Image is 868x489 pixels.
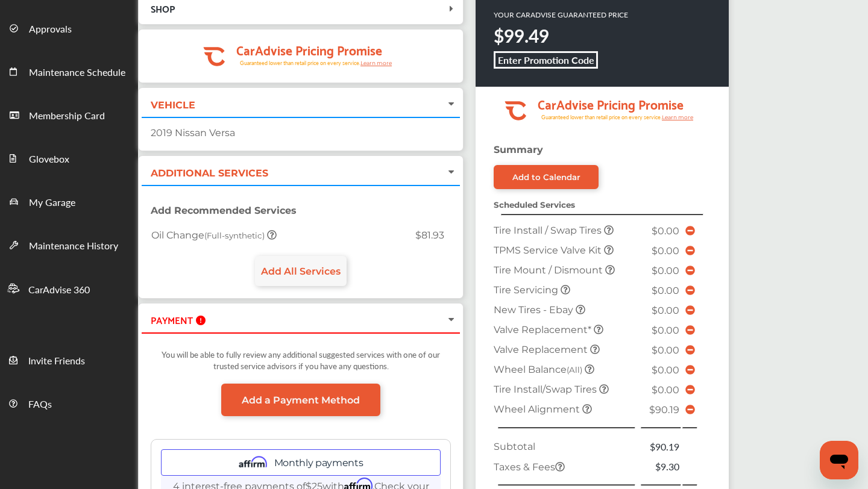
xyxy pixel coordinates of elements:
tspan: Guaranteed lower than retail price on every service. [240,59,360,67]
a: Glovebox [1,136,137,179]
span: FAQs [28,397,52,413]
span: Tire Servicing [494,284,561,296]
div: Monthly payments [161,449,441,476]
span: Oil Change [151,229,267,241]
strong: $99.49 [494,23,549,48]
span: Maintenance Schedule [29,65,125,81]
span: $81.93 [415,229,444,241]
div: Add to Calendar [512,172,580,182]
td: Subtotal [491,437,640,456]
tspan: Learn more [662,114,694,120]
a: Add to Calendar [494,165,599,189]
span: ADDITIONAL SERVICES [151,167,268,179]
a: Maintenance Schedule [1,49,137,93]
a: Membership Card [1,93,137,136]
tspan: Learn more [360,60,392,66]
p: Add Recommended Services [151,205,451,216]
span: Valve Replacement [494,344,590,355]
span: $0.00 [652,245,679,257]
tspan: CarAdvise Pricing Promise [538,93,684,114]
span: Valve Replacement* [494,324,594,335]
span: New Tires - Ebay [494,304,576,316]
span: Membership Card [29,108,105,124]
a: Add a Payment Method [221,384,380,416]
span: Approvals [29,22,72,37]
span: Tire Install / Swap Tires [494,225,604,236]
strong: Scheduled Services [494,200,575,210]
p: YOUR CARADVISE GUARANTEED PRICE [494,10,628,20]
span: TPMS Service Valve Kit [494,244,604,256]
span: $0.00 [652,285,679,296]
a: Maintenance History [1,223,137,266]
span: Wheel Alignment [494,403,582,415]
div: You will be able to fully review any additional suggested services with one of our trusted servic... [151,343,451,384]
span: Tire Mount / Dismount [494,264,605,276]
span: Add All Services [261,266,341,277]
tspan: CarAdvise Pricing Promise [236,39,382,60]
span: Maintenance History [29,238,118,254]
iframe: Button to launch messaging window [820,441,858,479]
a: Approvals [1,6,137,49]
td: $90.19 [640,437,682,456]
span: $0.00 [652,265,679,276]
a: My Garage [1,179,137,223]
tspan: Guaranteed lower than retail price on every service. [541,113,662,121]
span: VEHICLE [151,99,195,111]
small: (All) [567,365,582,375]
span: Glovebox [29,152,69,167]
strong: Summary [494,144,543,155]
span: Taxes & Fees [494,461,565,473]
span: $0.00 [652,325,679,336]
span: $0.00 [652,305,679,316]
span: Tire Install/Swap Tires [494,384,599,395]
div: 2019 Nissan Versa [151,127,451,139]
span: PAYMENT [151,311,193,328]
span: $90.19 [649,404,679,416]
img: affirm.ee73cc9f.svg [239,455,267,470]
span: $0.00 [652,225,679,237]
span: Add a Payment Method [242,394,360,406]
span: Wheel Balance [494,364,585,375]
a: Add All Services [255,256,347,286]
b: Enter Promotion Code [498,53,594,67]
span: $0.00 [652,344,679,356]
span: My Garage [29,195,75,211]
small: (Full-synthetic) [204,231,265,240]
span: $0.00 [652,384,679,396]
td: $9.30 [640,456,682,476]
span: CarAdvise 360 [28,282,90,298]
span: $0.00 [652,364,679,376]
span: Invite Friends [28,354,85,369]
